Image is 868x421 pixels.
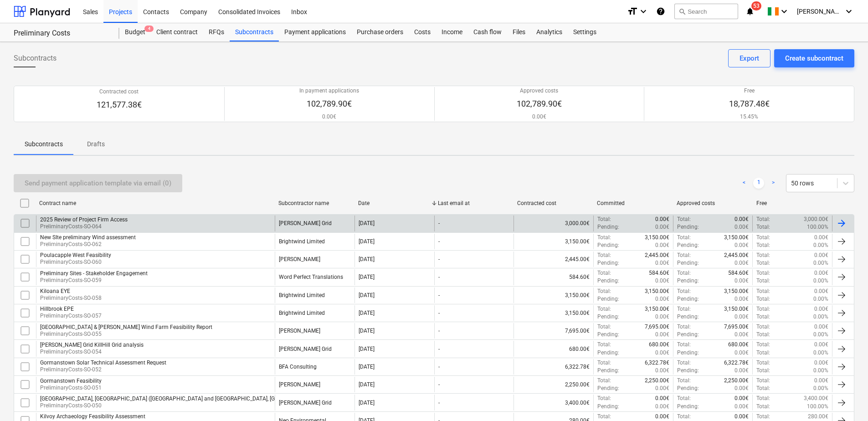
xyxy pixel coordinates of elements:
[597,377,611,385] p: Total :
[645,377,669,385] p: 2,250.00€
[739,178,750,189] a: Previous page
[438,381,440,388] div: -
[517,98,562,109] p: 102,789.90€
[729,113,770,121] p: 15.45%
[756,288,770,295] p: Total :
[40,252,111,258] div: Poulacapple West Feasibility
[597,367,619,375] p: Pending :
[25,139,63,149] p: Subcontracts
[279,238,325,245] div: Brightwind Limited
[734,313,749,321] p: 0.00€
[40,270,148,277] div: Preliminary Sites - Stakeholder Engagement
[597,200,669,206] div: Committed
[597,385,619,392] p: Pending :
[514,359,593,375] div: 6,322.78€
[724,323,749,331] p: 7,695.00€
[677,403,699,411] p: Pending :
[724,305,749,313] p: 3,150.00€
[40,324,212,330] div: [GEOGRAPHIC_DATA] & [PERSON_NAME] Wind Farm Feasibility Report
[677,377,691,385] p: Total :
[645,234,669,241] p: 3,150.00€
[597,305,611,313] p: Total :
[756,277,770,285] p: Total :
[40,330,212,338] p: PreliminaryCosts-SO-055
[97,88,142,96] p: Contracted cost
[655,413,669,421] p: 0.00€
[359,274,375,280] div: [DATE]
[655,349,669,357] p: 0.00€
[438,400,440,406] div: -
[507,23,531,41] div: Files
[734,216,749,223] p: 0.00€
[734,349,749,357] p: 0.00€
[597,269,611,277] p: Total :
[814,234,828,241] p: 0.00€
[299,98,359,109] p: 102,789.90€
[678,8,686,15] span: search
[230,23,279,41] div: Subcontracts
[438,310,440,316] div: -
[203,23,230,41] div: RFQs
[814,288,828,295] p: 0.00€
[655,403,669,411] p: 0.00€
[40,402,525,410] p: PreliminaryCosts-SO-050
[734,395,749,402] p: 0.00€
[756,241,770,249] p: Total :
[677,223,699,231] p: Pending :
[756,234,770,241] p: Total :
[677,216,691,223] p: Total :
[40,359,166,366] div: Gormanstown Solar Technical Assessment Request
[674,4,738,19] button: Search
[677,234,691,241] p: Total :
[814,269,828,277] p: 0.00€
[279,220,332,226] div: Mullan Grid
[756,216,770,223] p: Total :
[351,23,409,41] div: Purchase orders
[814,359,828,367] p: 0.00€
[40,378,102,384] div: Gormanstown Feasibility
[822,377,868,421] iframe: Chat Widget
[359,400,375,406] div: [DATE]
[734,295,749,303] p: 0.00€
[597,331,619,339] p: Pending :
[724,234,749,241] p: 3,150.00€
[40,234,136,241] div: New SIte preliminary Wind assessment
[813,313,828,321] p: 0.00%
[119,23,151,41] a: Budget4
[514,377,593,392] div: 2,250.00€
[734,277,749,285] p: 0.00€
[728,341,749,349] p: 680.00€
[645,359,669,367] p: 6,322.78€
[734,403,749,411] p: 0.00€
[813,277,828,285] p: 0.00%
[813,331,828,339] p: 0.00%
[813,259,828,267] p: 0.00%
[514,216,593,231] div: 3,000.00€
[814,323,828,331] p: 0.00€
[517,200,590,206] div: Contracted cost
[677,269,691,277] p: Total :
[655,367,669,375] p: 0.00€
[514,288,593,303] div: 3,150.00€
[655,277,669,285] p: 0.00€
[514,395,593,410] div: 3,400.00€
[409,23,436,41] a: Costs
[597,359,611,367] p: Total :
[627,6,638,17] i: format_size
[677,305,691,313] p: Total :
[745,6,755,17] i: notifications
[597,323,611,331] p: Total :
[531,23,568,41] div: Analytics
[756,313,770,321] p: Total :
[808,413,828,421] p: 280.00€
[638,6,649,17] i: keyboard_arrow_down
[299,87,359,95] p: In payment applications
[14,53,56,64] span: Subcontracts
[756,305,770,313] p: Total :
[756,377,770,385] p: Total :
[438,200,510,206] div: Last email at
[655,385,669,392] p: 0.00€
[734,223,749,231] p: 0.00€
